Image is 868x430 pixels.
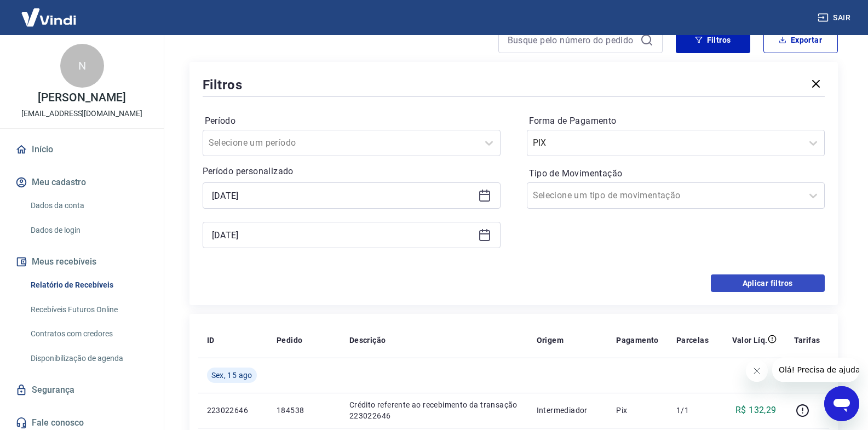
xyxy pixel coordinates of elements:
[26,323,151,345] a: Contratos com credores
[772,358,859,382] iframe: Mensagem da empresa
[38,92,125,104] p: [PERSON_NAME]
[676,27,750,53] button: Filtros
[26,219,151,242] a: Dados de login
[13,137,151,162] a: Início
[763,27,838,53] button: Exportar
[537,405,599,416] p: Intermediador
[212,227,474,243] input: Data final
[21,108,142,119] p: [EMAIL_ADDRESS][DOMAIN_NAME]
[207,335,215,346] p: ID
[794,335,820,346] p: Tarifas
[13,378,151,402] a: Segurança
[349,399,519,421] p: Crédito referente ao recebimento da transação 223022646
[616,335,659,346] p: Pagamento
[732,335,768,346] p: Valor Líq.
[26,274,151,296] a: Relatório de Recebíveis
[26,347,151,370] a: Disponibilização de agenda
[277,335,302,346] p: Pedido
[207,405,259,416] p: 223022646
[824,386,859,421] iframe: Botão para abrir a janela de mensagens
[13,1,84,34] img: Vindi
[508,32,636,48] input: Busque pelo número do pedido
[203,76,243,94] h5: Filtros
[60,44,104,88] div: N
[13,170,151,194] button: Meu cadastro
[26,194,151,217] a: Dados da conta
[13,250,151,274] button: Meus recebíveis
[211,370,252,381] span: Sex, 15 ago
[529,114,823,128] label: Forma de Pagamento
[205,114,498,128] label: Período
[746,360,768,382] iframe: Fechar mensagem
[203,165,501,178] p: Período personalizado
[349,335,386,346] p: Descrição
[616,405,659,416] p: Pix
[711,274,825,292] button: Aplicar filtros
[537,335,564,346] p: Origem
[529,167,823,180] label: Tipo de Movimentação
[7,8,92,16] span: Olá! Precisa de ajuda?
[676,335,709,346] p: Parcelas
[212,187,474,204] input: Data inicial
[676,405,709,416] p: 1/1
[735,404,777,417] p: R$ 132,29
[277,405,332,416] p: 184538
[26,299,151,321] a: Recebíveis Futuros Online
[815,8,855,28] button: Sair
